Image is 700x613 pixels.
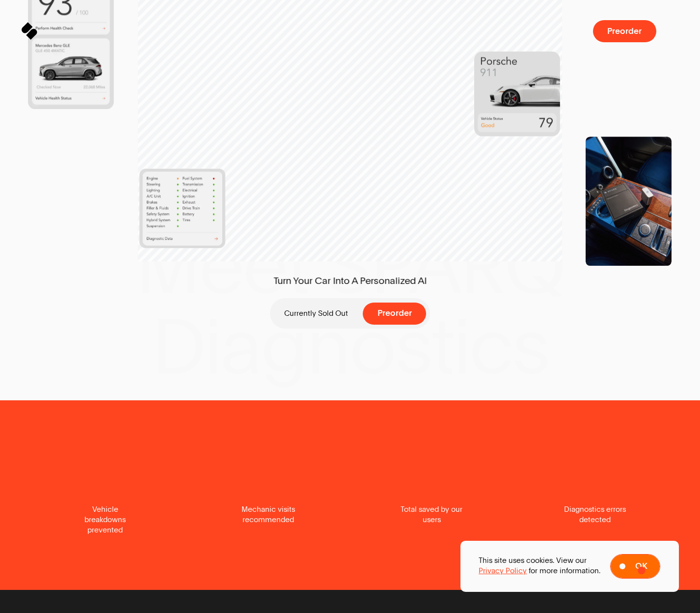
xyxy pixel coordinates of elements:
span: Preorder [377,309,412,318]
span: detected [579,515,611,525]
a: Privacy Policy [479,566,527,576]
p: Currently Sold Out [284,308,348,319]
span: Vehicle [92,504,118,515]
span: recommended [242,515,294,525]
span: breakdowns [84,515,126,525]
span: prevented [87,525,123,535]
span: Turn Your Car Into A Personalized AI [256,275,444,288]
button: Preorder [363,303,426,325]
span: Diagnostics errors detected [560,504,630,525]
span: users [423,515,441,525]
img: System Health Status of Cars in the SPARQ App [139,168,225,248]
span: Total saved by our users [396,504,467,525]
button: Ok [610,554,660,579]
span: Ok [635,562,647,571]
img: Interior product shot of SPARQ Diagnostics with Packaging [586,137,672,266]
span: Preorder [607,27,642,36]
span: Turn Your Car Into A Personalized AI [273,275,427,288]
p: This site uses cookies. View our for more information. [479,556,600,576]
button: Preorder a SPARQ Diagnostics Device [593,20,656,42]
span: Diagnostics errors [564,504,626,515]
img: Vehicle Health Status [474,52,560,137]
span: Mechanic visits recommended [233,504,304,525]
span: Vehicle breakdowns prevented [70,504,140,535]
span: Total saved by our [401,504,462,515]
span: Mechanic visits [242,504,295,515]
